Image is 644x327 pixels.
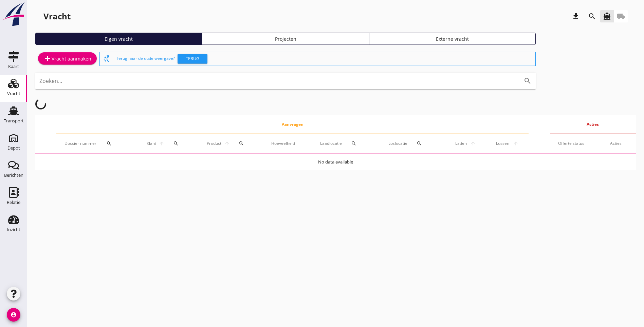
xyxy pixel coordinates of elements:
i: arrow_upward [223,141,231,146]
a: Eigen vracht [35,33,202,45]
div: Vracht [43,11,71,22]
div: Inzicht [7,227,20,232]
i: arrow_upward [511,141,521,146]
a: Vracht aanmaken [38,52,97,65]
button: Terug [178,54,207,64]
div: Vracht aanmaken [43,54,91,63]
i: search [173,141,179,146]
i: directions_boat [603,12,611,20]
i: search [417,141,422,146]
div: Relatie [7,200,20,205]
div: Kaart [8,64,19,69]
span: Laden [453,140,468,147]
td: No data available [35,154,636,170]
div: Hoeveelheid [271,140,304,147]
i: arrow_upward [158,141,166,146]
i: local_shipping [617,12,625,20]
div: Terug [180,55,205,62]
i: search [523,77,532,85]
span: Product [205,140,223,147]
input: Zoeken... [39,75,513,86]
span: Klant [145,140,158,147]
a: Projecten [202,33,369,45]
i: account_circle [7,308,20,322]
div: Berichten [4,173,23,177]
th: Acties [550,115,636,134]
img: logo-small.a267ee39.svg [1,2,26,27]
div: Acties [610,140,628,147]
i: search [588,12,596,20]
div: Transport [4,119,24,123]
i: search [351,141,356,146]
a: Externe vracht [369,33,536,45]
div: Depot [7,146,20,150]
div: Offerte status [558,140,594,147]
i: arrow_upward [468,141,478,146]
i: search [106,141,112,146]
th: Aanvragen [56,115,529,134]
span: Lossen [494,140,511,147]
div: Dossier nummer [65,135,129,152]
div: Eigen vracht [38,35,199,42]
div: Vracht [7,91,20,96]
i: switch_access_shortcut [103,55,111,63]
i: download [572,12,580,20]
div: Projecten [205,35,366,42]
div: Loslocatie [388,135,437,152]
i: search [239,141,244,146]
div: Terug naar de oude weergave? [116,52,533,66]
i: add [43,54,52,63]
div: Laadlocatie [320,135,372,152]
div: Externe vracht [372,35,533,42]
